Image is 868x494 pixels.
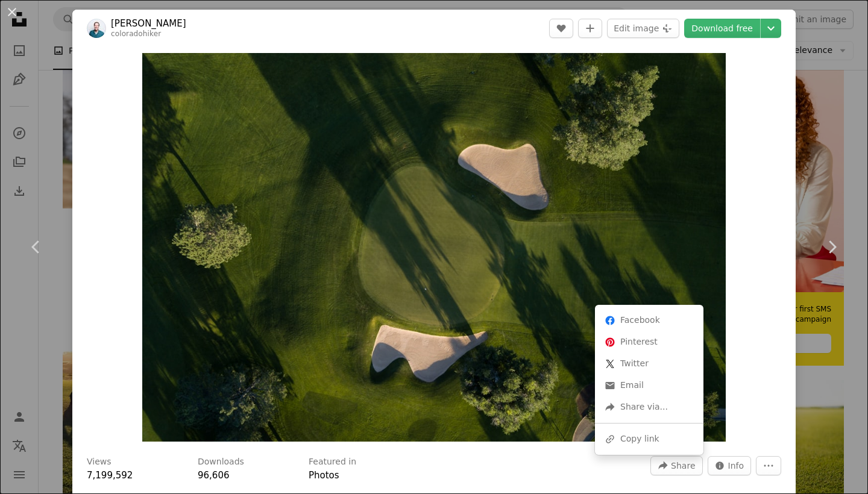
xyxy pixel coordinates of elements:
[600,353,699,375] a: Share on Twitter
[671,457,695,475] span: Share
[600,331,699,353] a: Share on Pinterest
[650,456,702,475] button: Share this image
[600,396,699,418] div: Share via...
[600,310,699,331] a: Share on Facebook
[600,375,699,396] a: Share over email
[600,428,699,450] div: Copy link
[595,305,703,455] div: Share this image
